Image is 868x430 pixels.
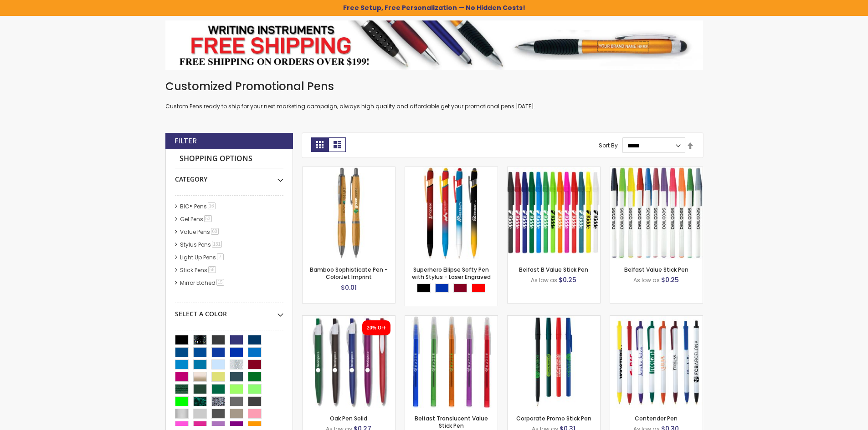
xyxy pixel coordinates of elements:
a: Superhero Ellipse Softy Pen with Stylus - Laser Engraved [405,167,498,174]
img: Belfast Translucent Value Stick Pen [405,316,498,408]
a: Belfast B Value Stick Pen [519,266,588,273]
span: 16 [208,202,216,209]
div: Select A Color [175,303,283,319]
img: Oak Pen Solid [303,316,395,408]
a: Contender Pen [635,415,678,422]
h1: Customized Promotional Pens [165,79,703,94]
img: Corporate Promo Stick Pen [508,316,600,408]
img: Pens [165,20,703,70]
a: Mirror Etched15 [178,279,227,287]
span: As low as [633,276,660,284]
div: Black [417,283,431,293]
div: Blue [435,283,449,293]
strong: Grid [311,137,329,152]
label: Sort By [599,142,618,149]
a: Belfast Value Stick Pen [624,266,688,273]
span: 7 [217,253,224,260]
a: Value Pens60 [178,228,222,236]
img: Belfast B Value Stick Pen [508,167,600,259]
img: Bamboo Sophisticate Pen - ColorJet Imprint [303,167,395,259]
a: BIC® Pens16 [178,202,219,210]
span: $0.25 [661,275,679,284]
a: Corporate Promo Stick Pen [516,415,591,422]
a: Belfast B Value Stick Pen [508,167,600,174]
div: Category [175,168,283,184]
div: 20% OFF [367,325,386,331]
span: As low as [531,276,557,284]
span: 60 [211,228,219,235]
a: Bamboo Sophisticate Pen - ColorJet Imprint [310,266,388,281]
img: Superhero Ellipse Softy Pen with Stylus - Laser Engraved [405,167,498,259]
span: 53 [204,215,212,222]
img: Contender Pen [610,316,703,408]
div: Red [472,283,485,293]
span: 56 [208,266,216,273]
div: Custom Pens ready to ship for your next marketing campaign, always high quality and affordable ge... [165,79,703,111]
span: 131 [212,241,222,248]
a: Superhero Ellipse Softy Pen with Stylus - Laser Engraved [412,266,491,281]
a: Belfast Translucent Value Stick Pen [415,415,488,430]
strong: Shopping Options [175,149,283,169]
strong: Filter [175,136,197,146]
span: $0.25 [559,275,576,284]
a: Oak Pen Solid [303,315,395,323]
a: Bamboo Sophisticate Pen - ColorJet Imprint [303,167,395,174]
div: Burgundy [453,283,467,293]
a: Light Up Pens7 [178,253,227,261]
img: Belfast Value Stick Pen [610,167,703,259]
a: Belfast Value Stick Pen [610,167,703,174]
span: $0.01 [341,283,357,292]
a: Stylus Pens131 [178,241,226,248]
a: Stick Pens56 [178,266,219,274]
a: Gel Pens53 [178,215,215,223]
span: 15 [216,279,224,286]
a: Corporate Promo Stick Pen [508,315,600,323]
a: Oak Pen Solid [330,415,367,422]
a: Belfast Translucent Value Stick Pen [405,315,498,323]
a: Contender Pen [610,315,703,323]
